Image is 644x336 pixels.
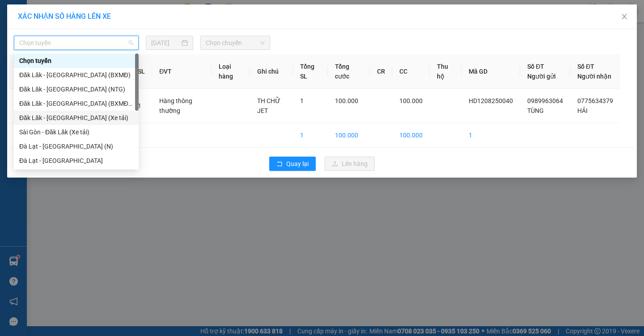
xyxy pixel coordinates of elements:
span: Số ĐT [527,63,544,70]
th: SL [131,54,152,89]
td: 100.000 [392,123,430,148]
th: STT [9,54,35,89]
div: Đà Lạt - Sài Gòn (N) [14,139,139,153]
th: ĐVT [152,54,212,89]
th: CR [370,54,392,89]
th: Tổng cước [328,54,370,89]
div: Đăk Lăk - [GEOGRAPHIC_DATA] (NTG) [19,84,133,94]
th: Thu hộ [430,54,462,89]
td: 1 [9,89,35,123]
span: Người nhận [577,73,611,80]
span: HD1208250040 [469,97,513,104]
span: rollback [276,161,283,168]
span: [GEOGRAPHIC_DATA] [44,15,131,24]
th: Loại hàng [212,54,250,89]
span: TÙNG - 0989963064 [44,26,110,33]
span: Chọn chuyến [206,36,265,50]
span: 1 [138,102,141,109]
div: Sài Gòn - Đăk Lăk (Xe tải) [19,127,133,137]
div: Chọn tuyến [19,56,133,66]
span: Người gửi [527,73,556,80]
span: TH CHỮ JET [257,97,280,114]
span: 100.000 [335,97,358,104]
span: nghiep.tienoanh - In: [44,43,104,59]
div: Đăk Lăk - Sài Gòn (Xe tải) [14,111,139,125]
span: HD1208250040 - [44,35,104,59]
th: Ghi chú [250,54,293,89]
th: CC [392,54,430,89]
span: Quay lại [286,159,309,169]
span: Số ĐT [577,63,594,70]
td: 1 [293,123,327,148]
div: Sài Gòn - Đăk Lăk (Xe tải) [14,125,139,139]
span: XÁC NHẬN SỐ HÀNG LÊN XE [18,12,111,21]
div: Đà Lạt - [GEOGRAPHIC_DATA] [19,156,133,166]
div: Đăk Lăk - Sài Gòn (BXMĐ) [14,68,139,82]
div: Đăk Lăk - [GEOGRAPHIC_DATA] (Xe tải) [19,113,133,123]
button: Close [612,4,637,29]
button: rollbackQuay lại [269,157,316,171]
th: Mã GD [462,54,520,89]
td: 100.000 [328,123,370,148]
div: Đà Lạt - Sài Gòn [14,153,139,168]
span: Gửi: [44,5,131,24]
span: Chọn tuyến [19,36,133,50]
th: Tổng SL [293,54,327,89]
span: HẢI [577,107,588,114]
span: TÙNG [527,107,544,114]
button: uploadLên hàng [325,157,375,171]
td: Hàng thông thường [152,89,212,123]
div: Đăk Lăk - Sài Gòn (BXMĐ - TB) [14,96,139,111]
div: Đà Lạt - [GEOGRAPHIC_DATA] (N) [19,141,133,151]
div: Đăk Lăk - [GEOGRAPHIC_DATA] (BXMĐ - TB) [19,99,133,108]
div: Đăk Lăk - Sài Gòn (NTG) [14,82,139,96]
span: close [621,13,628,20]
strong: Nhận: [13,64,113,112]
span: 100.000 [399,97,423,104]
span: 1 [300,97,304,104]
span: 18:35:01 [DATE] [52,51,104,59]
div: Chọn tuyến [14,54,139,68]
span: 0775634379 [577,97,613,104]
span: 0989963064 [527,97,563,104]
td: 1 [462,123,520,148]
div: Đăk Lăk - [GEOGRAPHIC_DATA] (BXMĐ) [19,70,133,80]
input: 12/08/2025 [151,38,180,48]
